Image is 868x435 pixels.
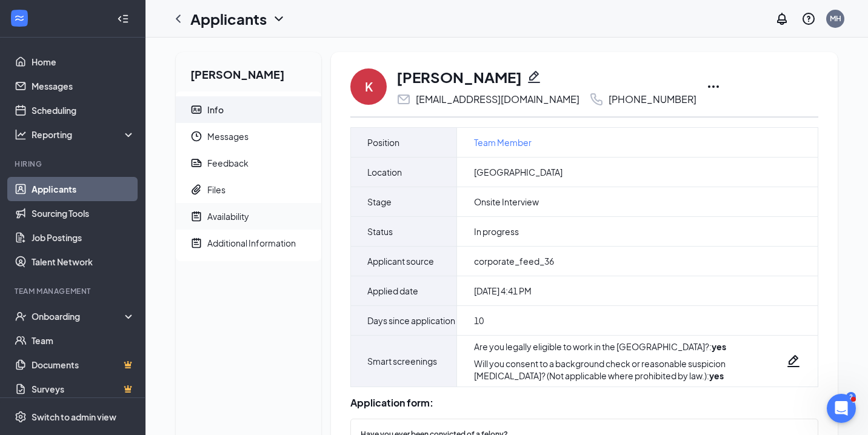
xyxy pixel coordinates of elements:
svg: ContactCard [190,104,202,116]
svg: Collapse [117,13,129,25]
a: ReportFeedback [176,150,321,176]
span: Applicant source [367,254,434,268]
svg: Notifications [775,12,789,26]
a: ClockMessages [176,123,321,150]
a: ContactCardInfo [176,96,321,123]
a: NoteActiveAvailability [176,203,321,230]
strong: yes [709,370,724,381]
div: Reporting [32,128,136,141]
svg: Clock [190,130,202,142]
a: Team [32,328,135,353]
div: Additional Information [207,237,296,249]
a: PaperclipFiles [176,176,321,203]
svg: WorkstreamLogo [13,12,25,24]
svg: Email [396,92,411,107]
div: MH [830,13,841,24]
a: Talent Network [32,250,135,274]
div: Files [207,184,225,196]
span: Onsite Interview [474,196,539,208]
span: Days since application [367,313,455,328]
div: Availability [207,210,249,222]
span: Messages [207,123,312,150]
svg: Analysis [15,128,27,141]
a: Messages [32,74,135,98]
span: [GEOGRAPHIC_DATA] [474,166,563,178]
svg: ChevronLeft [171,12,185,26]
span: Smart screenings [367,354,437,368]
svg: Settings [15,411,27,423]
svg: Ellipses [706,79,721,94]
svg: ChevronDown [272,12,286,26]
a: Sourcing Tools [32,201,135,225]
div: K [365,78,373,95]
div: [EMAIL_ADDRESS][DOMAIN_NAME] [416,93,579,105]
a: Job Postings [32,225,135,250]
span: Applied date [367,284,418,298]
a: Applicants [32,177,135,201]
span: In progress [474,225,519,237]
svg: QuestionInfo [801,12,816,26]
span: corporate_feed_36 [474,255,554,267]
a: Home [32,50,135,74]
h2: [PERSON_NAME] [176,52,321,91]
div: Feedback [207,157,249,169]
div: Are you legally eligible to work in the [GEOGRAPHIC_DATA]? : [474,340,786,353]
svg: NoteActive [190,237,202,249]
h1: [PERSON_NAME] [396,67,522,87]
div: Info [207,104,224,116]
svg: Phone [589,92,604,107]
svg: Report [190,157,202,169]
span: Position [367,135,399,150]
div: [PHONE_NUMBER] [609,93,696,105]
span: Location [367,165,402,179]
a: SurveysCrown [32,377,135,401]
a: Team Member [474,136,532,149]
div: Onboarding [32,310,125,322]
div: 2 [846,392,856,402]
svg: Pencil [527,70,541,84]
div: Team Management [15,286,133,296]
a: Scheduling [32,98,135,122]
div: Hiring [15,159,133,169]
span: Status [367,224,393,239]
div: Application form: [350,397,818,409]
a: DocumentsCrown [32,353,135,377]
div: Switch to admin view [32,411,116,423]
span: Stage [367,194,392,209]
div: Will you consent to a background check or reasonable suspicion [MEDICAL_DATA]? (Not applicable wh... [474,357,786,382]
span: [DATE] 4:41 PM [474,285,532,297]
svg: NoteActive [190,210,202,222]
h1: Applicants [190,8,267,29]
span: 10 [474,314,484,327]
svg: UserCheck [15,310,27,322]
a: NoteActiveAdditional Information [176,230,321,256]
svg: Paperclip [190,184,202,196]
strong: yes [712,341,726,352]
iframe: Intercom live chat [827,394,856,423]
svg: Pencil [786,354,801,368]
